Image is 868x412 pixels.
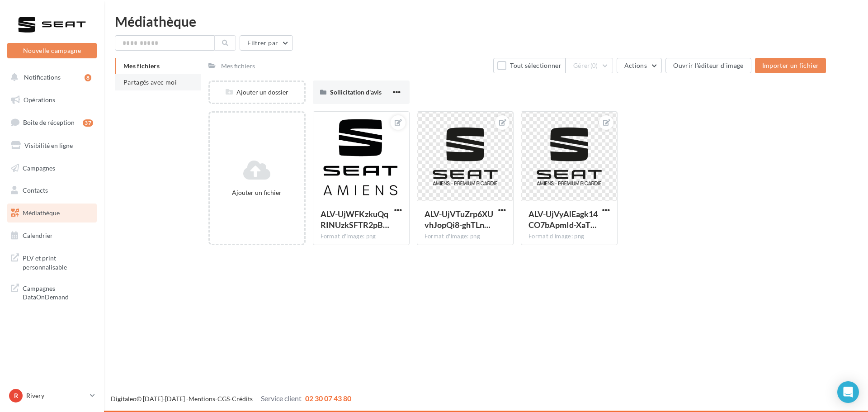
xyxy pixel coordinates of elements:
[321,209,389,230] span: ALV-UjWFKzkuQqRINUzkSFTR2pBePOF94ohIbraa6CX3QWiAyk-dvn6M
[566,58,613,73] button: Gérer(0)
[210,88,304,97] div: Ajouter un dossier
[7,387,97,404] a: R Rivery
[83,119,93,127] div: 37
[5,204,99,223] a: Médiathèque
[5,113,99,132] a: Boîte de réception37
[425,209,493,230] span: ALV-UjVTuZrp6XUvhJopQi8-ghTLnNScq-jss1nWlnAMyBji-E0qHdwW
[14,391,18,400] span: R
[5,159,99,178] a: Campagnes
[305,394,351,403] span: 02 30 07 43 80
[762,62,819,69] span: Importer un fichier
[221,62,255,71] div: Mes fichiers
[5,136,99,155] a: Visibilité en ligne
[23,282,93,302] span: Campagnes DataOnDemand
[837,381,859,403] div: Open Intercom Messenger
[5,90,99,109] a: Opérations
[24,96,55,104] span: Opérations
[755,58,826,73] button: Importer un fichier
[5,226,99,245] a: Calendrier
[261,394,302,403] span: Service client
[232,395,253,403] a: Crédits
[23,164,55,171] span: Campagnes
[23,252,93,271] span: PLV et print personnalisable
[26,391,86,400] p: Rivery
[7,43,97,58] button: Nouvelle campagne
[321,232,402,241] div: Format d'image: png
[24,73,61,81] span: Notifications
[5,279,99,305] a: Campagnes DataOnDemand
[23,209,60,217] span: Médiathèque
[123,62,160,70] span: Mes fichiers
[5,68,95,87] button: Notifications 8
[330,88,382,96] span: Sollicitation d'avis
[189,395,215,403] a: Mentions
[123,78,177,86] span: Partagés avec moi
[111,395,137,403] a: Digitaleo
[23,118,75,126] span: Boîte de réception
[217,395,230,403] a: CGS
[617,58,662,73] button: Actions
[624,62,647,69] span: Actions
[5,248,99,275] a: PLV et print personnalisable
[213,188,300,197] div: Ajouter un fichier
[590,62,598,69] span: (0)
[528,209,598,230] span: ALV-UjVyAlEagk14CO7bApmId-XaTYlh96SRHafvx4xGCSSOTH5AwqHg
[23,232,53,239] span: Calendrier
[115,14,857,28] div: Médiathèque
[23,186,48,194] span: Contacts
[528,232,610,241] div: Format d'image: png
[85,74,91,81] div: 8
[111,395,351,403] span: © [DATE]-[DATE] - - -
[240,35,293,51] button: Filtrer par
[425,232,506,241] div: Format d'image: png
[493,58,566,73] button: Tout sélectionner
[665,58,751,73] button: Ouvrir l'éditeur d'image
[24,142,73,149] span: Visibilité en ligne
[5,181,99,200] a: Contacts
